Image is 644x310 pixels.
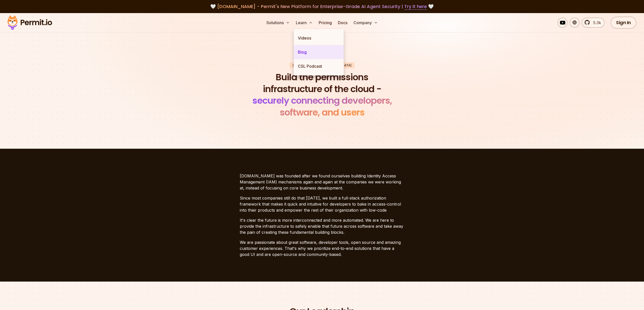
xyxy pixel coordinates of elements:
[611,17,636,29] a: Sign In
[240,195,404,213] p: Since most companies still do that [DATE], we built a full-stack authorization framework that mak...
[245,71,399,119] h1: Build the permissions infrastructure of the cloud -
[336,18,349,28] a: Docs
[590,20,601,26] span: 5.3k
[294,18,315,28] button: Learn
[290,62,354,68] div: Our mission at [GEOGRAPHIC_DATA]
[404,3,427,10] a: Try it here
[351,18,380,28] button: Company
[5,14,54,31] img: Permit logo
[294,45,344,59] a: Blog
[240,173,404,191] p: [DOMAIN_NAME] was founded after we found ourselves building Identity Access Management (IAM) mech...
[317,18,334,28] a: Pricing
[294,31,344,45] a: Videos
[217,3,427,10] span: [DOMAIN_NAME] - Permit's New Platform for Enterprise-Grade AI Agent Security |
[264,18,292,28] button: Solutions
[240,239,404,257] p: We are passionate about great software, developer tools, open source and amazing customer experie...
[294,59,344,73] a: CSL Podcast
[582,18,605,28] a: 5.3k
[240,217,404,235] p: It's clear the future is more interconnected and more automated. We are here to provide the infra...
[252,94,392,119] span: securely connecting developers, software, and users
[12,3,632,10] div: 🤍 🤍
